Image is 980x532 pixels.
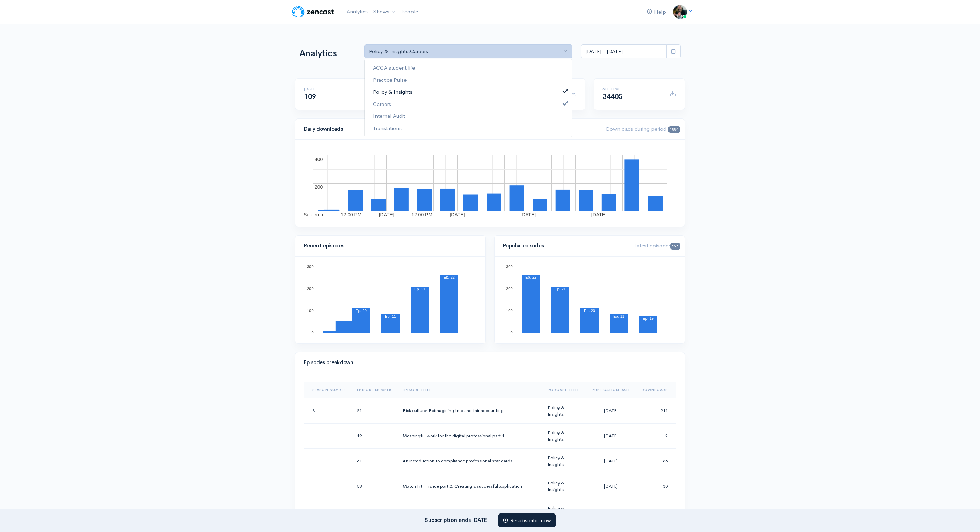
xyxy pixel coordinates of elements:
[670,243,680,250] span: 265
[304,92,316,101] span: 109
[506,265,512,269] text: 300
[542,499,586,524] td: Policy & Insights
[304,148,676,218] svg: A chart.
[506,287,512,291] text: 200
[351,382,397,398] th: Sort column
[364,44,572,59] button: Policy & Insights, Careers
[586,499,636,524] td: [DATE]
[307,265,313,269] text: 300
[299,49,356,59] h1: Analytics
[291,5,335,19] img: ZenCast Logo
[351,398,397,423] td: 21
[555,287,566,291] text: Ep. 21
[373,88,412,96] span: Policy & Insights
[397,499,542,524] td: Match Fit Finance part 1: Getting the basics right
[304,87,362,91] h6: [DATE]
[542,474,586,499] td: Policy & Insights
[613,314,624,318] text: Ep. 11
[634,242,680,249] span: Latest episode:
[397,474,542,499] td: Match Fit Finance part 2: Creating a successful application
[602,87,661,91] h6: All time
[397,398,542,423] td: Risk culture: Reimagining true and fair accounting
[498,513,556,528] a: Resubscribe now
[636,499,676,524] td: 33
[304,398,351,423] td: 3
[636,423,676,448] td: 2
[385,314,396,318] text: Ep. 11
[586,398,636,423] td: [DATE]
[449,212,465,217] text: [DATE]
[369,48,562,56] div: Policy & Insights , Careers
[379,212,394,217] text: [DATE]
[351,474,397,499] td: 58
[636,398,676,423] td: 211
[542,423,586,448] td: Policy & Insights
[397,382,542,398] th: Sort column
[397,448,542,474] td: An introduction to compliance professional standards
[586,423,636,448] td: [DATE]
[304,265,477,335] svg: A chart.
[644,5,669,20] a: Help
[304,382,351,398] th: Sort column
[586,382,636,398] th: Sort column
[315,157,323,162] text: 400
[636,448,676,474] td: 35
[542,398,586,423] td: Policy & Insights
[351,448,397,474] td: 61
[636,382,676,398] th: Sort column
[373,112,405,120] span: Internal Audit
[307,287,313,291] text: 200
[351,499,397,524] td: 56
[315,184,323,190] text: 200
[344,4,371,19] a: Analytics
[602,92,623,101] span: 34405
[356,309,367,313] text: Ep. 20
[542,382,586,398] th: Sort column
[373,124,402,132] span: Translations
[525,275,536,279] text: Ep. 22
[591,212,607,217] text: [DATE]
[304,360,672,366] h4: Episodes breakdown
[371,4,398,20] a: Shows
[351,423,397,448] td: 19
[341,212,361,217] text: 12:00 PM
[503,265,676,335] svg: A chart.
[373,76,407,84] span: Practice Pulse
[542,448,586,474] td: Policy & Insights
[444,275,455,279] text: Ep. 22
[510,331,512,335] text: 0
[425,516,489,523] strong: Subscription ends [DATE]
[643,316,654,321] text: Ep. 19
[414,287,425,291] text: Ep. 21
[506,309,512,313] text: 100
[673,5,687,19] img: ...
[586,448,636,474] td: [DATE]
[584,309,595,313] text: Ep. 20
[304,243,473,249] h4: Recent episodes
[606,125,680,132] span: Downloads during period:
[307,309,313,313] text: 100
[581,44,667,59] input: analytics date range selector
[520,212,536,217] text: [DATE]
[373,64,415,72] span: ACCA student life
[398,4,421,19] a: People
[586,474,636,499] td: [DATE]
[668,126,680,133] span: 1884
[311,331,313,335] text: 0
[304,126,598,132] h4: Daily downloads
[503,243,626,249] h4: Popular episodes
[373,100,391,108] span: Careers
[303,212,328,217] text: Septemb…
[636,474,676,499] td: 30
[411,212,432,217] text: 12:00 PM
[397,423,542,448] td: Meaningful work for the digital professional part 1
